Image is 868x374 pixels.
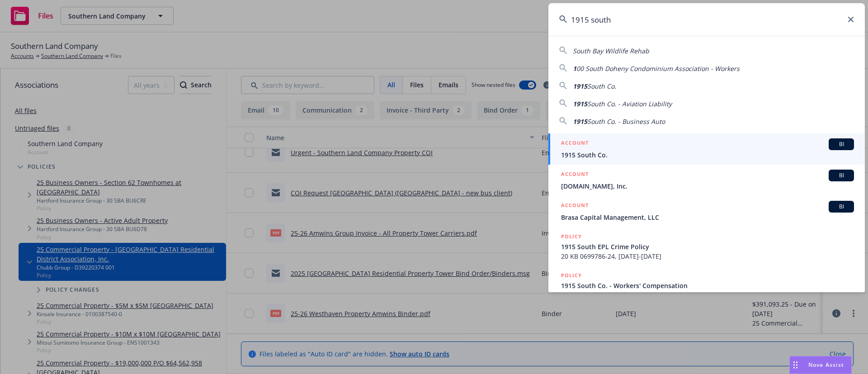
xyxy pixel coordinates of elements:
[548,133,865,165] a: ACCOUNTBI1915 South Co.
[832,171,850,180] span: BI
[587,117,665,126] span: South Co. - Business Auto
[789,356,852,374] button: Nova Assist
[548,165,865,196] a: ACCOUNTBI[DOMAIN_NAME], Inc.
[808,361,844,369] span: Nova Assist
[573,82,587,90] span: 1915
[832,203,850,211] span: BI
[561,138,589,149] h5: ACCOUNT
[587,99,672,108] span: South Co. - Aviation Liability
[561,232,582,241] h5: POLICY
[561,181,854,191] span: [DOMAIN_NAME], Inc.
[561,170,589,180] h5: ACCOUNT
[561,150,854,160] span: 1915 South Co.
[573,117,587,126] span: 1915
[561,251,854,261] span: 20 KB 0699786-24, [DATE]-[DATE]
[573,47,649,55] span: South Bay Wildlife Rehab
[548,196,865,227] a: ACCOUNTBIBrasa Capital Management, LLC
[587,82,616,90] span: South Co.
[576,64,740,73] span: 00 South Doheny Condominium Association - Workers
[561,201,589,212] h5: ACCOUNT
[561,271,582,280] h5: POLICY
[561,242,854,251] span: 1915 South EPL Crime Policy
[561,281,854,290] span: 1915 South Co. - Workers' Compensation
[548,3,865,36] input: Search...
[548,266,865,305] a: POLICY1915 South Co. - Workers' CompensationWC 6174423-18, [DATE]-[DATE]
[548,227,865,266] a: POLICY1915 South EPL Crime Policy20 KB 0699786-24, [DATE]-[DATE]
[573,64,576,73] span: 1
[832,140,850,148] span: BI
[561,290,854,300] span: WC 6174423-18, [DATE]-[DATE]
[790,356,801,374] div: Drag to move
[573,99,587,108] span: 1915
[561,213,854,222] span: Brasa Capital Management, LLC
